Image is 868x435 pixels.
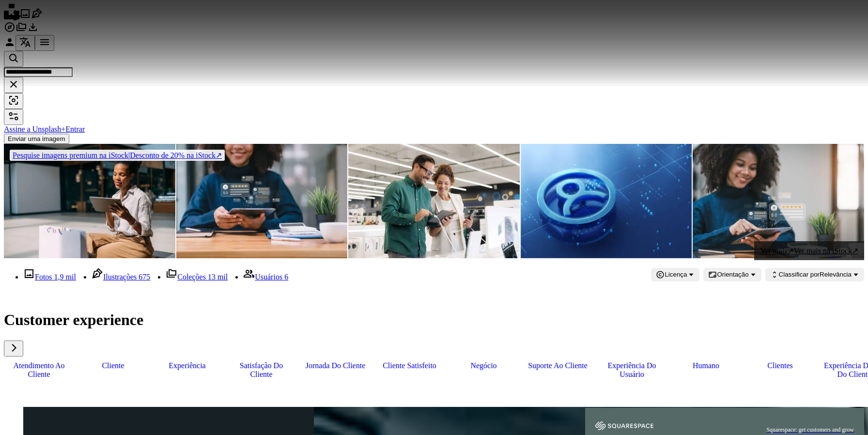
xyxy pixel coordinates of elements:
[665,271,687,278] span: Licença
[226,357,296,384] a: Satisfação do cliente
[65,125,85,133] a: Entrar
[754,241,864,260] a: Ver mais↗Ver mais na iStock↗
[4,144,175,258] img: Mulher desfrutando de compras on-line no tablet no shopping brilhante
[300,357,371,375] a: Jornada do cliente
[4,77,23,93] button: Limpar
[595,421,653,430] img: file-1747939142011-51e5cc87e3c9
[35,35,54,51] button: Menu
[4,341,23,357] button: rolar lista para a direita
[139,273,150,281] span: 675
[208,273,228,281] span: 13 mil
[284,273,288,281] span: 6
[176,144,348,258] img: Cliente afro-americano fornecendo cinco classificações de satisfação. Conceito de avaliação de at...
[4,51,23,67] button: Pesquise na Unsplash
[348,144,520,258] img: Um casal gosta de comprar dispositivos inteligentes e eletrônicos em uma loja moderna
[703,268,761,281] button: Orientação
[4,125,65,133] a: Assine a Unsplash+
[31,13,43,21] a: Ilustrações
[651,268,699,281] button: Licença
[597,357,667,384] a: Experiência do usuário
[779,271,820,278] span: Classificar por
[523,357,593,375] a: suporte ao cliente
[152,357,222,375] a: experiência
[4,93,23,109] button: Pesquisa visual
[15,35,35,51] button: Idioma
[10,150,225,161] div: Desconto de 20% na iStock ↗
[760,247,793,255] span: Ver mais ↗
[4,41,15,49] a: Entrar / Cadastrar-se
[779,271,852,278] span: Relevância
[4,134,69,144] button: Enviar uma imagem
[693,144,864,258] img: Close up de clientes afro-americanos escrevendo comentários, pressionando a mão na tela de um sma...
[54,273,76,281] span: 1,9 mil
[23,273,76,281] a: Fotos 1,9 mil
[4,26,15,34] a: Explorar
[374,357,445,375] a: cliente satisfeito
[765,268,864,281] button: Classificar porRelevância
[717,271,748,278] span: Orientação
[4,51,864,109] form: Pesquise conteúdo visual em todo o site
[766,426,854,434] span: Squarespace: get customers and grow
[92,273,150,281] a: Ilustrações 675
[671,357,741,375] a: humano
[13,151,130,159] span: Pesquise imagens premium na iStock |
[4,311,864,329] h1: Customer experience
[745,357,815,375] a: Clientes
[78,357,148,375] a: cliente
[243,273,288,281] a: Usuários 6
[4,357,74,384] a: atendimento ao cliente
[4,13,19,21] a: Início — Unsplash
[521,144,692,258] img: Experiência do usuário e conceito de suporte ao cliente.
[794,247,858,255] span: Ver mais na iStock ↗
[27,26,39,34] a: Histórico de downloads
[15,26,27,34] a: Coleções
[19,13,31,21] a: Fotos
[4,144,231,167] a: Pesquise imagens premium na iStock|Desconto de 20% na iStock↗
[449,357,519,375] a: negócio
[4,109,23,125] button: Filtros
[166,273,228,281] a: Coleções 13 mil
